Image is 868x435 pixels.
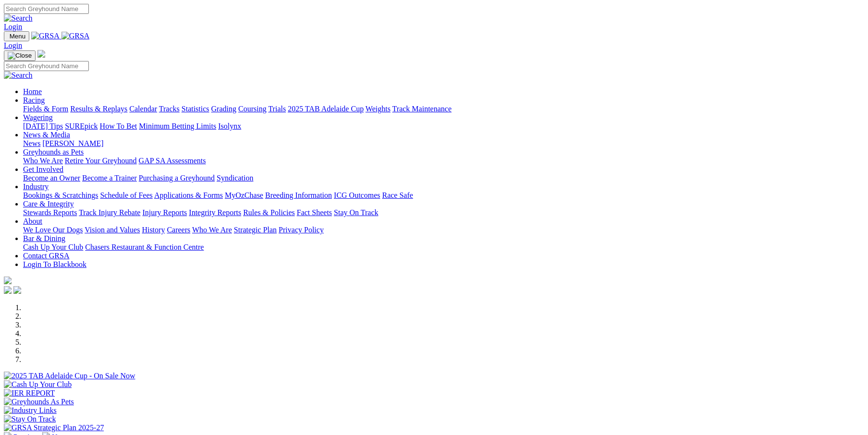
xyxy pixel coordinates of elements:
a: Tracks [159,105,180,113]
img: facebook.svg [4,286,12,294]
a: Track Maintenance [392,105,452,113]
a: Login To Blackbook [23,260,86,268]
img: Search [4,71,33,80]
img: GRSA [61,32,90,40]
div: Care & Integrity [23,208,864,217]
a: Fact Sheets [297,208,332,217]
a: Coursing [238,105,267,113]
a: History [142,226,165,234]
a: Rules & Policies [243,208,295,217]
a: We Love Our Dogs [23,226,83,234]
a: Fields & Form [23,105,68,113]
a: Bookings & Scratchings [23,191,98,199]
a: Applications & Forms [154,191,223,199]
button: Toggle navigation [4,50,36,61]
a: Integrity Reports [189,208,241,217]
img: Greyhounds As Pets [4,398,74,406]
a: Login [4,23,22,31]
img: Stay On Track [4,415,56,423]
a: Greyhounds as Pets [23,148,84,156]
div: Industry [23,191,864,200]
a: Careers [167,226,190,234]
a: Contact GRSA [23,252,69,260]
div: Wagering [23,122,864,131]
a: Grading [211,105,236,113]
div: Get Involved [23,174,864,182]
a: Who We Are [192,226,232,234]
button: Toggle navigation [4,31,29,41]
a: News & Media [23,131,70,139]
a: Breeding Information [265,191,332,199]
a: Statistics [182,105,209,113]
a: Retire Your Greyhound [65,157,137,165]
a: Cash Up Your Club [23,243,83,251]
input: Search [4,4,89,14]
a: Home [23,87,42,96]
a: Care & Integrity [23,200,74,208]
a: Stewards Reports [23,208,77,217]
a: 2025 TAB Adelaide Cup [288,105,364,113]
span: Menu [10,33,25,40]
a: MyOzChase [225,191,263,199]
img: IER REPORT [4,389,55,398]
a: Get Involved [23,165,63,173]
a: [DATE] Tips [23,122,63,130]
a: Bar & Dining [23,234,65,242]
a: Syndication [217,174,253,182]
a: SUREpick [65,122,98,130]
a: Trials [268,105,286,113]
a: Who We Are [23,157,63,165]
a: Become a Trainer [82,174,137,182]
a: Industry [23,182,49,191]
img: logo-grsa-white.png [37,50,45,58]
a: How To Bet [100,122,137,130]
a: News [23,139,40,147]
img: 2025 TAB Adelaide Cup - On Sale Now [4,372,135,380]
img: Industry Links [4,406,57,415]
input: Search [4,61,89,71]
div: News & Media [23,139,864,148]
a: Results & Replays [70,105,127,113]
a: Calendar [129,105,157,113]
div: Bar & Dining [23,243,864,252]
a: Isolynx [218,122,241,130]
div: Racing [23,105,864,113]
a: Privacy Policy [279,226,324,234]
img: Cash Up Your Club [4,380,72,389]
a: Racing [23,96,45,104]
a: Chasers Restaurant & Function Centre [85,243,204,251]
img: twitter.svg [13,286,21,294]
a: [PERSON_NAME] [42,139,103,147]
a: About [23,217,42,225]
a: GAP SA Assessments [139,157,206,165]
a: Weights [366,105,391,113]
div: About [23,226,864,234]
a: Strategic Plan [234,226,277,234]
a: Stay On Track [334,208,378,217]
a: Track Injury Rebate [79,208,140,217]
div: Greyhounds as Pets [23,157,864,165]
img: logo-grsa-white.png [4,277,12,284]
a: Schedule of Fees [100,191,152,199]
img: Search [4,14,33,23]
a: Race Safe [382,191,413,199]
img: GRSA [31,32,60,40]
a: Vision and Values [85,226,140,234]
a: Login [4,41,22,49]
a: Minimum Betting Limits [139,122,216,130]
a: Become an Owner [23,174,80,182]
a: ICG Outcomes [334,191,380,199]
a: Purchasing a Greyhound [139,174,215,182]
a: Wagering [23,113,53,121]
img: GRSA Strategic Plan 2025-27 [4,423,104,432]
a: Injury Reports [142,208,187,217]
img: Close [8,52,32,60]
